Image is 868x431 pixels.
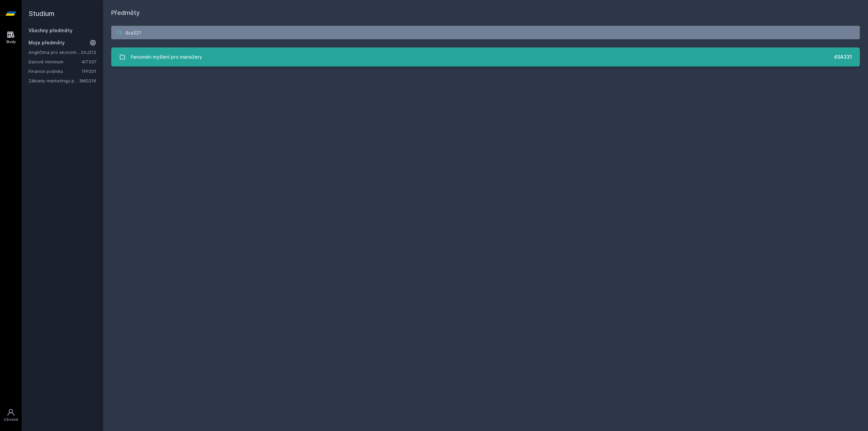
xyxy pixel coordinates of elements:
[111,26,860,39] input: Název nebo ident předmětu…
[28,49,81,56] a: Angličtina pro ekonomická studia 2 (B2/C1)
[6,39,16,44] div: Study
[28,27,73,33] a: Všechny předměty
[28,39,65,46] span: Moje předměty
[79,78,96,83] a: 3MG216
[1,405,20,426] a: Uživatel
[111,47,860,66] a: Fenomén myšlení pro manažery 4SA331
[82,68,96,74] a: 1FP201
[82,59,96,64] a: 4IT337
[131,50,202,64] div: Fenomén myšlení pro manažery
[111,8,860,18] h1: Předměty
[28,77,79,84] a: Základy marketingu pro informatiky a statistiky
[28,58,82,65] a: Datové minimum
[834,54,852,60] div: 4SA331
[4,417,18,422] div: Uživatel
[1,27,20,48] a: Study
[28,68,82,75] a: Finance podniku
[81,50,96,55] a: 2AJ212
